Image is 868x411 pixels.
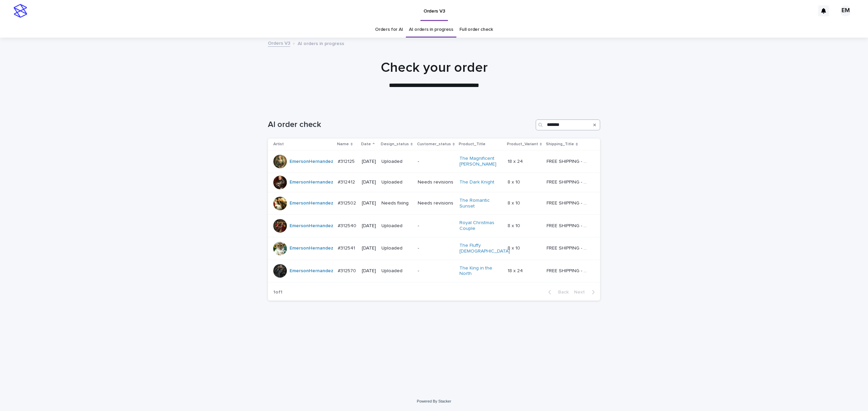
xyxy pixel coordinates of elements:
a: EmersonHernandez [290,159,333,165]
p: - [418,223,454,229]
img: stacker-logo-s-only.png [14,4,27,18]
p: 8 x 10 [508,178,521,185]
a: AI orders in progress [409,22,453,38]
a: EmersonHernandez [290,268,333,274]
p: #312570 [338,267,357,274]
h1: Check your order [268,60,600,76]
p: [DATE] [362,268,376,274]
p: Uploaded [381,245,412,251]
p: Artist [273,140,284,148]
p: Product_Variant [507,140,538,148]
a: Orders for AI [375,22,403,38]
a: EmersonHernandez [290,245,333,251]
a: EmersonHernandez [290,179,333,185]
tr: EmersonHernandez #312570#312570 [DATE]Uploaded-The King in the North 18 x 2418 x 24 FREE SHIPPING... [268,260,600,282]
p: #312412 [338,178,356,185]
p: #312502 [338,199,357,206]
p: 18 x 24 [508,157,524,165]
p: Uploaded [381,223,412,229]
p: 8 x 10 [508,222,521,229]
p: [DATE] [362,179,376,185]
span: Back [554,290,569,295]
h1: AI order check [268,120,533,130]
p: Design_status [381,140,409,148]
span: Next [574,290,589,295]
p: Needs revisions [418,200,454,206]
p: FREE SHIPPING - preview in 1-2 business days, after your approval delivery will take 5-10 b.d. [547,222,590,229]
div: EM [840,5,851,16]
p: - [418,159,454,165]
tr: EmersonHernandez #312125#312125 [DATE]Uploaded-The Magnificent [PERSON_NAME] 18 x 2418 x 24 FREE ... [268,150,600,173]
a: EmersonHernandez [290,223,333,229]
p: FREE SHIPPING - preview in 1-2 business days, after your approval delivery will take 5-10 b.d. [547,199,590,206]
a: The Magnificent [PERSON_NAME] [459,156,502,167]
p: [DATE] [362,200,376,206]
p: Product_Title [459,140,486,148]
a: Full order check [459,22,493,38]
tr: EmersonHernandez #312502#312502 [DATE]Needs fixingNeeds revisionsThe Romantic Sunset 8 x 108 x 10... [268,192,600,215]
p: FREE SHIPPING - preview in 1-2 business days, after your approval delivery will take 5-10 b.d. [547,267,590,274]
a: The Dark Knight [459,179,494,185]
tr: EmersonHernandez #312412#312412 [DATE]UploadedNeeds revisionsThe Dark Knight 8 x 108 x 10 FREE SH... [268,173,600,192]
a: The Romantic Sunset [459,198,502,209]
p: Uploaded [381,179,412,185]
p: Needs revisions [418,179,454,185]
p: 8 x 10 [508,244,521,251]
p: FREE SHIPPING - preview in 1-2 business days, after your approval delivery will take 5-10 b.d. [547,244,590,251]
a: Orders V3 [268,39,290,47]
p: Shipping_Title [546,140,574,148]
p: #312125 [338,157,356,165]
p: 1 of 1 [268,284,288,301]
p: Uploaded [381,159,412,165]
p: #312541 [338,244,356,251]
p: - [418,268,454,274]
a: The Fluffy [DEMOGRAPHIC_DATA] [459,243,510,254]
p: 8 x 10 [508,199,521,206]
p: FREE SHIPPING - preview in 1-2 business days, after your approval delivery will take 5-10 b.d. [547,157,590,165]
p: Name [337,140,349,148]
tr: EmersonHernandez #312541#312541 [DATE]Uploaded-The Fluffy [DEMOGRAPHIC_DATA] 8 x 108 x 10 FREE SH... [268,237,600,260]
a: Royal Christmas Couple [459,220,502,232]
p: Uploaded [381,268,412,274]
a: The King in the North [459,265,502,277]
tr: EmersonHernandez #312540#312540 [DATE]Uploaded-Royal Christmas Couple 8 x 108 x 10 FREE SHIPPING ... [268,215,600,237]
input: Search [536,120,600,130]
p: 18 x 24 [508,267,524,274]
p: Customer_status [417,140,451,148]
p: [DATE] [362,159,376,165]
a: EmersonHernandez [290,200,333,206]
p: [DATE] [362,223,376,229]
p: #312540 [338,222,358,229]
p: Date [361,140,371,148]
p: AI orders in progress [298,39,344,47]
button: Next [571,289,600,295]
p: FREE SHIPPING - preview in 1-2 business days, after your approval delivery will take 5-10 b.d. [547,178,590,185]
button: Back [543,289,571,295]
p: [DATE] [362,245,376,251]
a: Powered By Stacker [417,399,451,403]
p: - [418,245,454,251]
p: Needs fixing [381,200,412,206]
